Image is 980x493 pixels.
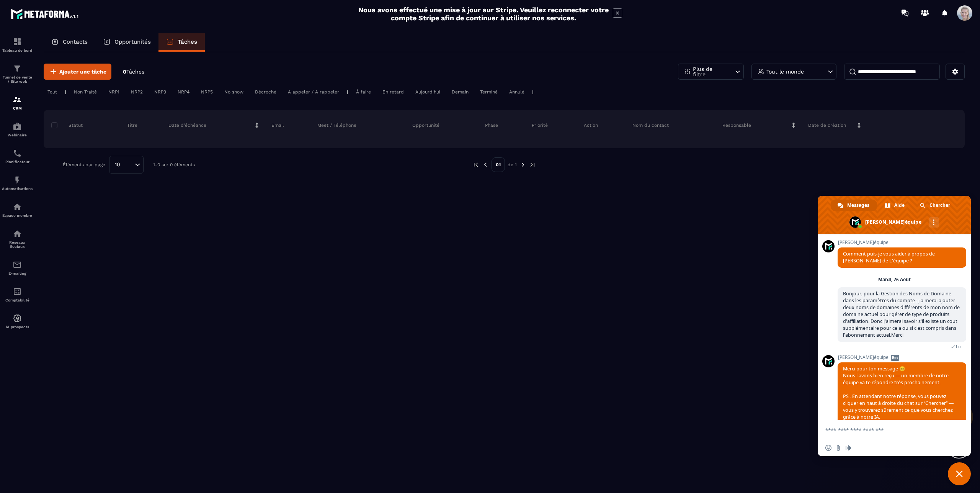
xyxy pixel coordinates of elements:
span: 10 [112,161,123,169]
p: de 1 [508,162,517,168]
a: emailemailE-mailing [2,254,33,281]
p: Contacts [63,38,88,45]
p: Plus de filtre [693,66,727,77]
span: Chercher [929,200,950,211]
span: Ajouter une tâche [59,68,106,75]
a: Chercher [913,200,958,211]
p: Opportunités [114,38,151,45]
span: [PERSON_NAME]équipe [838,240,966,245]
img: next [529,161,536,168]
div: NRP2 [127,87,147,97]
textarea: Entrez votre message... [825,420,948,439]
span: Comment puis-je vous aider à propos de [PERSON_NAME] de L'équipe ? [843,251,935,264]
p: | [65,89,66,95]
div: Annulé [505,87,528,97]
p: E-mailing [2,271,33,275]
input: Search for option [123,161,133,169]
button: Ajouter une tâche [44,64,111,80]
p: Opportunité [412,122,439,128]
a: formationformationTableau de bord [2,31,33,58]
p: Email [271,122,284,128]
div: NRP4 [174,87,193,97]
p: Espace membre [2,213,33,218]
div: En retard [379,87,408,97]
p: Tunnel de vente / Site web [2,75,33,84]
span: [PERSON_NAME]équipe [838,355,966,360]
p: Automatisations [2,187,33,191]
img: accountant [13,287,22,296]
div: Tout [44,87,61,97]
p: Responsable [722,122,751,128]
div: NRP1 [105,87,123,97]
p: Nom du contact [632,122,669,128]
a: formationformationCRM [2,89,33,116]
span: Aide [894,200,905,211]
span: Envoyer un fichier [835,445,841,451]
a: schedulerschedulerPlanificateur [2,143,33,170]
div: À faire [352,87,375,97]
span: Insérer un emoji [825,445,831,451]
img: formation [13,37,22,46]
span: Bot [891,355,899,361]
span: Merci pour ton message 😊 Nous l’avons bien reçu — un membre de notre équipe va te répondre très p... [843,365,954,420]
p: Priorité [532,122,548,128]
p: Éléments par page [63,162,105,167]
img: automations [13,122,22,131]
img: email [13,260,22,269]
a: Opportunités [95,33,158,52]
a: Messages [831,200,877,211]
img: next [519,161,526,168]
p: IA prospects [2,325,33,329]
img: prev [472,161,479,168]
div: Terminé [476,87,501,97]
p: | [347,89,348,95]
p: Planificateur [2,160,33,164]
a: automationsautomationsEspace membre [2,197,33,223]
p: Tâches [178,38,197,45]
p: 1-0 sur 0 éléments [153,162,195,167]
p: Meet / Téléphone [317,122,356,128]
img: formation [13,95,22,104]
p: Réseaux Sociaux [2,240,33,249]
div: Décroché [251,87,280,97]
a: formationformationTunnel de vente / Site web [2,58,33,89]
img: scheduler [13,149,22,158]
img: automations [13,314,22,323]
img: prev [482,161,489,168]
span: Messages [847,200,869,211]
p: Phase [485,122,498,128]
div: NRP3 [150,87,170,97]
div: Demain [448,87,472,97]
img: formation [13,64,22,73]
a: Contacts [44,33,95,52]
div: Mardi, 26 Août [878,277,911,282]
span: Bonjour, pour la Gestion des Noms de Domaine dans les paramètres du compte : j'aimerai ajouter de... [843,290,960,338]
a: automationsautomationsWebinaire [2,116,33,143]
p: Titre [127,122,137,128]
div: A appeler / A rappeler [284,87,343,97]
p: Comptabilité [2,298,33,302]
a: Fermer le chat [948,462,971,485]
h2: Nous avons effectué une mise à jour sur Stripe. Veuillez reconnecter votre compte Stripe afin de ... [358,6,609,22]
p: Tout le monde [766,69,804,74]
img: logo [11,7,80,21]
img: social-network [13,229,22,238]
a: automationsautomationsAutomatisations [2,170,33,197]
p: 01 [492,157,505,172]
p: 0 [123,68,144,75]
a: Tâches [158,33,205,52]
p: Tableau de bord [2,48,33,52]
a: social-networksocial-networkRéseaux Sociaux [2,223,33,254]
p: Date de création [808,122,846,128]
div: No show [220,87,247,97]
div: Search for option [109,156,144,174]
div: Aujourd'hui [412,87,444,97]
p: | [532,89,534,95]
p: Date d’échéance [168,122,206,128]
div: Non Traité [70,87,101,97]
p: Webinaire [2,133,33,137]
span: Tâches [126,69,144,75]
a: accountantaccountantComptabilité [2,281,33,308]
img: automations [13,202,22,211]
img: automations [13,175,22,185]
